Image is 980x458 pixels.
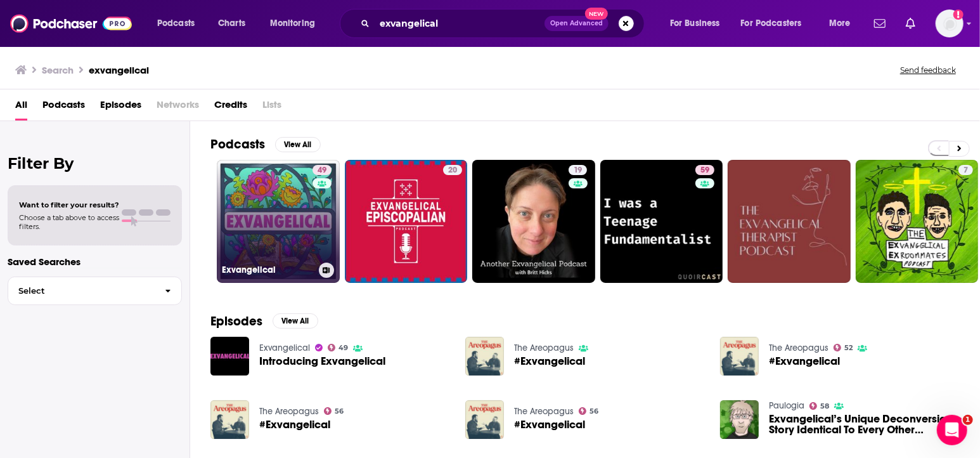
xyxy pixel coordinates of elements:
a: The Areopagus [769,343,828,353]
button: View All [275,137,321,152]
a: #Exvangelical [259,419,330,430]
span: New [585,8,608,20]
span: Networks [157,95,199,121]
span: 49 [318,164,326,177]
a: Introducing Exvangelical [259,356,385,367]
span: 19 [574,164,582,177]
a: #Exvangelical [769,356,840,367]
a: The Areopagus [514,406,574,417]
a: Credits [214,95,247,121]
button: open menu [820,13,867,34]
img: #Exvangelical [210,400,249,439]
span: Choose a tab above to access filters. [19,213,119,231]
a: Charts [210,13,253,34]
a: Show notifications dropdown [901,13,920,34]
h3: Exvangelical [222,265,314,275]
a: Show notifications dropdown [869,13,891,34]
div: Search podcasts, credits, & more... [352,9,657,38]
button: Send feedback [896,65,960,75]
span: 7 [964,164,968,177]
h2: Episodes [210,313,262,329]
a: 19 [569,165,587,175]
span: Want to filter your results? [19,200,119,209]
img: #Exvangelical [720,337,759,376]
span: For Podcasters [741,15,802,32]
a: Podcasts [42,95,85,121]
span: 20 [448,164,457,177]
span: For Business [670,15,720,32]
a: PodcastsView All [210,136,321,152]
a: #Exvangelical [514,356,585,367]
span: 56 [335,409,344,414]
button: View All [273,313,318,329]
span: 49 [338,345,348,351]
a: 56 [324,407,344,415]
button: Select [8,277,182,305]
a: Paulogia [769,400,804,411]
a: 49Exvangelical [217,160,340,283]
button: Show profile menu [936,10,964,37]
a: 52 [834,344,853,351]
button: open menu [661,13,736,34]
img: Podchaser - Follow, Share and Rate Podcasts [10,11,132,36]
button: Open AdvancedNew [545,16,609,31]
a: 59 [600,160,723,283]
span: More [829,15,851,32]
span: Podcasts [157,15,195,32]
a: Exvangelical’s Unique Deconversion Story Identical To Every Other Deconversion Story (Babylon Bee) [769,414,960,435]
iframe: Intercom live chat [937,415,967,445]
span: Open Advanced [550,20,603,27]
span: Charts [218,15,245,32]
a: Episodes [100,95,141,121]
a: EpisodesView All [210,313,318,329]
button: open menu [261,13,332,34]
span: 58 [820,403,829,409]
img: User Profile [936,10,964,37]
button: open menu [148,13,211,34]
a: 58 [809,402,830,410]
a: 49 [313,165,332,175]
a: Exvangelical [259,343,310,353]
button: open menu [733,13,820,34]
img: #Exvangelical [465,337,504,376]
a: The Areopagus [259,406,319,417]
a: 7 [958,165,973,175]
span: 52 [844,345,853,351]
a: 56 [579,407,599,415]
a: #Exvangelical [514,419,585,430]
img: #Exvangelical [465,400,504,439]
span: Lists [262,95,281,121]
a: 19 [472,160,595,283]
span: Select [8,287,155,295]
img: Introducing Exvangelical [210,337,249,376]
a: 20 [443,165,462,175]
span: 1 [963,415,973,425]
h3: Search [42,64,74,76]
a: The Areopagus [514,343,574,353]
h2: Podcasts [210,136,265,152]
h3: exvangelical [89,64,149,76]
a: All [15,95,27,121]
a: 20 [345,160,468,283]
svg: Add a profile image [953,10,964,20]
img: Exvangelical’s Unique Deconversion Story Identical To Every Other Deconversion Story (Babylon Bee) [720,400,759,439]
p: Saved Searches [8,256,182,268]
a: 59 [695,165,714,175]
input: Search podcasts, credits, & more... [375,13,545,34]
